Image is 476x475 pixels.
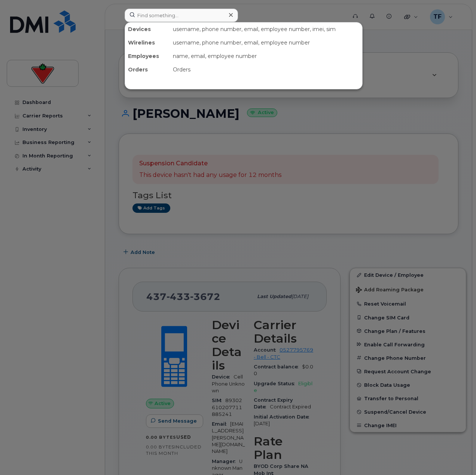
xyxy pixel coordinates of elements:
[125,36,170,49] div: Wirelines
[125,63,170,76] div: Orders
[170,63,362,76] div: Orders
[125,49,170,63] div: Employees
[170,36,362,49] div: username, phone number, email, employee number
[170,49,362,63] div: name, email, employee number
[125,22,170,36] div: Devices
[170,22,362,36] div: username, phone number, email, employee number, imei, sim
